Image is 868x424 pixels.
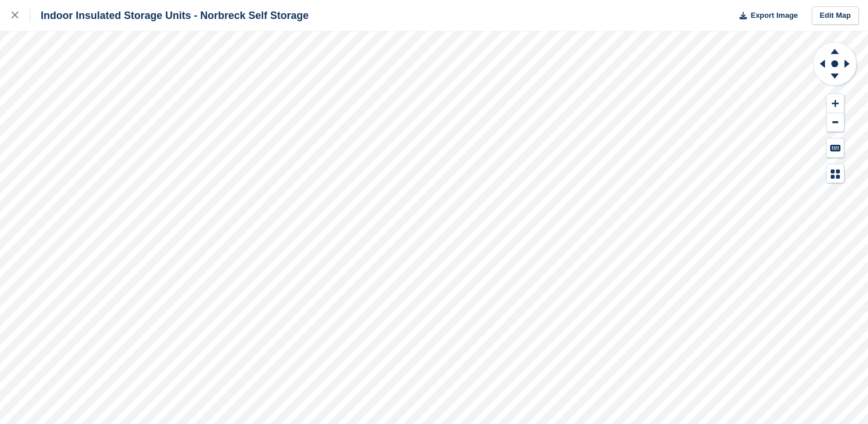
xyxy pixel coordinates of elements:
button: Zoom In [827,94,844,113]
button: Zoom Out [827,113,844,132]
button: Map Legend [827,164,844,183]
span: Export Image [750,10,797,21]
button: Export Image [733,6,798,25]
button: Keyboard Shortcuts [827,138,844,157]
div: Indoor Insulated Storage Units - Norbreck Self Storage [30,9,309,22]
a: Edit Map [812,6,859,25]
